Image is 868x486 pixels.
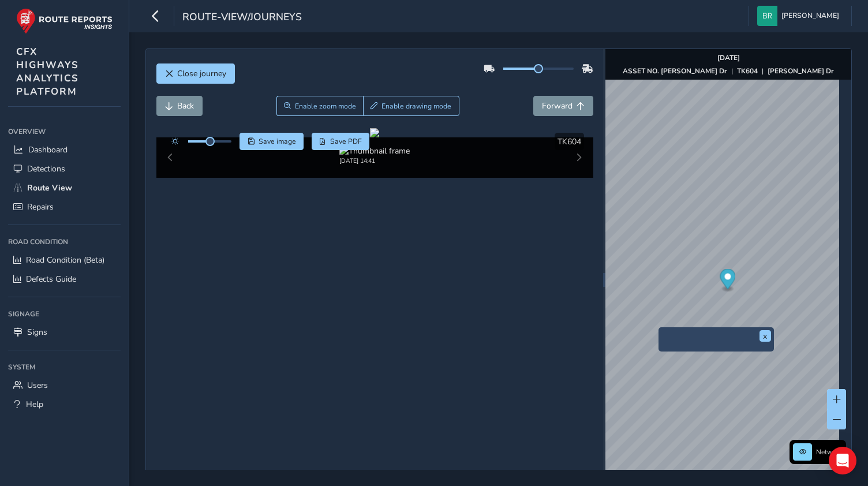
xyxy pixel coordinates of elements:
span: [PERSON_NAME] [781,6,839,26]
span: Signs [27,327,47,338]
span: Help [26,399,43,410]
button: [PERSON_NAME] [757,6,843,26]
span: Dashboard [28,144,68,155]
a: Defects Guide [8,270,121,289]
button: Draw [363,96,459,116]
div: Overview [8,123,121,140]
span: Defects Guide [26,274,76,285]
span: route-view/journeys [182,10,302,26]
img: rr logo [16,8,113,34]
div: | | [623,66,834,76]
a: Signs [8,323,121,342]
span: Network [816,447,843,457]
div: System [8,358,121,376]
img: Thumbnail frame [339,145,410,156]
span: Users [27,380,48,391]
button: Close journey [156,63,235,84]
a: Help [8,395,121,414]
strong: ASSET NO. [PERSON_NAME] Dr [623,66,727,76]
a: Route View [8,178,121,197]
strong: TK604 [737,66,758,76]
span: Forward [542,100,573,111]
span: Road Condition (Beta) [26,255,104,266]
img: frame [701,342,730,351]
a: Dashboard [8,140,121,159]
span: Enable drawing mode [381,102,451,111]
div: Road Condition [8,233,121,251]
span: Save PDF [330,137,362,146]
button: Forward [533,96,593,116]
span: CFX HIGHWAYS ANALYTICS PLATFORM [16,45,79,98]
div: Open Intercom Messenger [829,447,856,474]
span: Enable zoom mode [295,102,356,111]
a: Repairs [8,197,121,216]
span: Detections [27,163,65,174]
div: [DATE] 14:41 [339,156,410,165]
span: Back [177,100,194,111]
a: Detections [8,159,121,178]
strong: [PERSON_NAME] Dr [768,66,834,76]
button: x [759,330,771,342]
a: Road Condition (Beta) [8,251,121,270]
img: diamond-layout [757,6,777,26]
div: Map marker [720,269,736,293]
span: Save image [259,137,296,146]
button: Back [156,96,203,116]
button: Save [240,133,304,150]
strong: [DATE] [717,53,740,62]
span: TK604 [558,136,581,147]
a: Users [8,376,121,395]
span: Close journey [177,68,226,79]
div: Signage [8,305,121,323]
button: Zoom [276,96,364,116]
button: PDF [312,133,370,150]
span: Route View [27,182,72,193]
button: Preview frame [661,342,771,349]
span: Repairs [27,201,54,212]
